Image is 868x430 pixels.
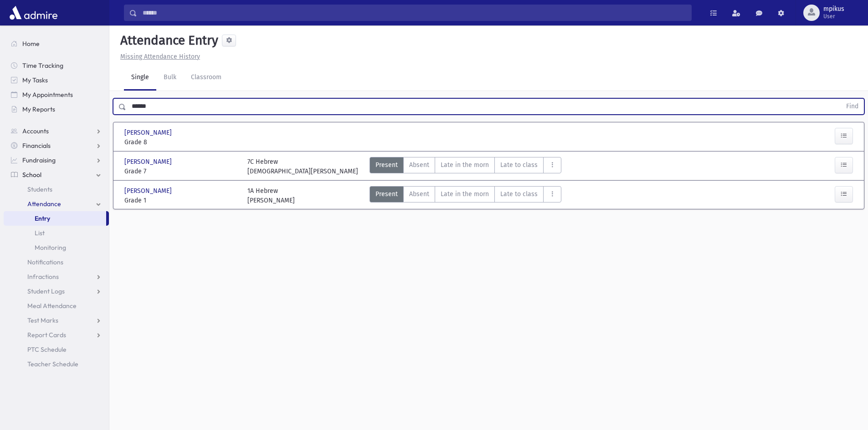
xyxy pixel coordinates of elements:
span: Absent [409,160,429,170]
span: Late to class [500,160,538,170]
a: Bulk [156,65,184,91]
a: PTC Schedule [4,342,109,357]
span: mpikus [823,5,844,13]
span: List [35,229,45,237]
span: User [823,13,844,20]
div: 1A Hebrew [PERSON_NAME] [247,186,295,205]
span: Meal Attendance [27,302,77,310]
span: Infractions [27,273,59,281]
input: Search [137,5,691,21]
span: [PERSON_NAME] [124,157,174,167]
div: 7C Hebrew [DEMOGRAPHIC_DATA][PERSON_NAME] [247,157,358,176]
a: Teacher Schedule [4,357,109,371]
span: Teacher Schedule [27,360,78,368]
a: Missing Attendance History [117,53,200,61]
a: Infractions [4,269,109,284]
span: Test Marks [27,316,58,324]
a: My Appointments [4,87,109,102]
a: Students [4,182,109,197]
div: AttTypes [370,186,561,205]
a: My Tasks [4,73,109,87]
a: Single [124,65,156,91]
span: [PERSON_NAME] [124,186,174,196]
span: Present [375,189,398,199]
span: Late in the morn [441,160,489,170]
a: Financials [4,138,109,153]
span: Notifications [27,258,63,266]
span: School [22,171,41,179]
span: Time Tracking [22,61,63,70]
a: Notifications [4,255,109,269]
a: Monitoring [4,240,109,255]
a: Accounts [4,124,109,138]
a: Entry [4,211,106,226]
a: Report Cards [4,328,109,342]
span: Home [22,40,40,48]
span: Financials [22,142,51,150]
span: PTC Schedule [27,345,67,354]
a: My Reports [4,102,109,116]
span: Fundraising [22,156,56,164]
a: School [4,167,109,182]
span: Attendance [27,200,61,208]
u: Missing Attendance History [120,53,200,61]
span: Grade 1 [124,196,238,205]
span: Entry [35,214,50,223]
a: Attendance [4,197,109,211]
h5: Attendance Entry [117,33,218,48]
span: Student Logs [27,287,65,295]
a: Meal Attendance [4,298,109,313]
span: [PERSON_NAME] [124,128,174,137]
span: Grade 7 [124,167,238,176]
button: Find [841,99,864,114]
a: Fundraising [4,153,109,167]
span: Grade 8 [124,137,238,147]
span: Monitoring [35,243,66,252]
a: Home [4,36,109,51]
span: Report Cards [27,331,66,339]
a: List [4,226,109,240]
span: My Reports [22,105,55,113]
span: My Tasks [22,76,48,84]
span: Present [375,160,398,170]
span: Late to class [500,189,538,199]
span: Absent [409,189,429,199]
a: Time Tracking [4,58,109,73]
a: Classroom [184,65,229,91]
span: Accounts [22,127,49,135]
img: AdmirePro [7,4,60,22]
span: Students [27,185,52,193]
a: Student Logs [4,284,109,298]
span: My Appointments [22,91,73,99]
a: Test Marks [4,313,109,328]
div: AttTypes [370,157,561,176]
span: Late in the morn [441,189,489,199]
